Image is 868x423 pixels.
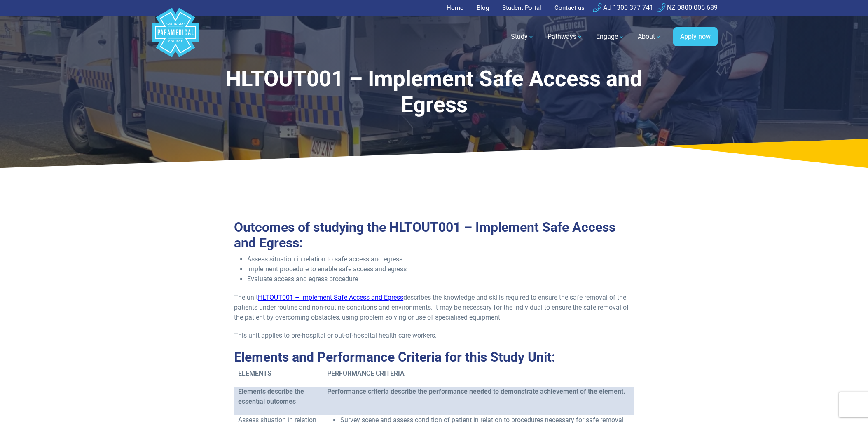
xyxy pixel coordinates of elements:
[593,4,653,12] a: AU 1300 377 741
[247,254,634,264] li: Assess situation in relation to safe access and egress
[234,293,634,322] p: The unit describes the knowledge and skills required to ensure the safe removal of the patients u...
[591,25,629,48] a: Engage
[238,388,304,405] span: Elements describe the essential outcomes
[327,369,374,377] span: PERFORMANCE
[222,66,647,118] h1: HLTOUT001 – Implement Safe Access and Egress
[247,274,634,284] li: Evaluate access and egress procedure
[673,27,718,46] a: Apply now
[234,331,634,341] p: This unit applies to pre-hospital or out-of-hospital health care workers.
[247,264,634,274] li: Implement procedure to enable safe access and egress
[633,25,667,48] a: About
[234,349,634,365] h2: Elements and Performance Criteria for this Study Unit:
[234,219,634,251] h2: Outcomes of studying the HLTOUT001 – Implement Safe Access and Egress:
[238,369,271,377] span: ELEMENTS
[258,294,403,301] a: HLTOUT001 – Implement Safe Access and Egress
[657,4,718,12] a: NZ 0800 005 689
[376,369,405,377] span: CRITERIA
[543,25,588,48] a: Pathways
[151,16,200,58] a: Australian Paramedical College
[327,388,625,395] span: Performance criteria describe the performance needed to demonstrate achievement of the element.
[506,25,539,48] a: Study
